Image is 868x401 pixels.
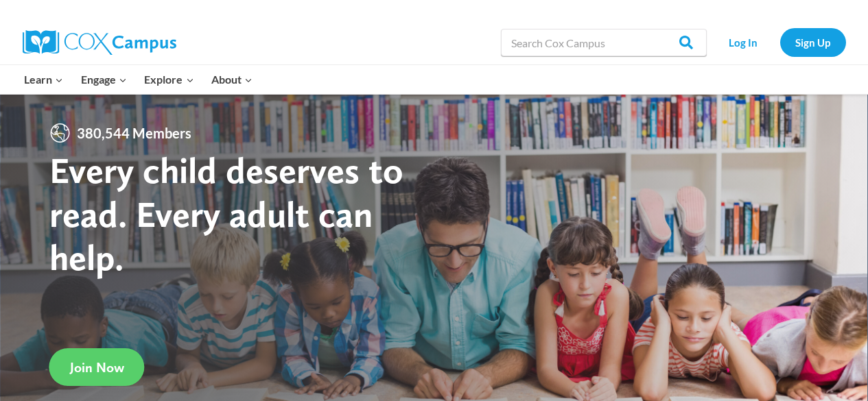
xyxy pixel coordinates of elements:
span: About [211,71,253,88]
a: Log In [714,28,773,56]
strong: Every child deserves to read. Every adult can help. [49,148,403,279]
span: Join Now [70,359,124,376]
span: Engage [81,71,127,88]
a: Join Now [49,348,145,386]
span: Explore [144,71,193,88]
span: 380,544 Members [71,122,197,144]
input: Search Cox Campus [501,29,707,56]
span: Learn [24,71,63,88]
img: Cox Campus [23,30,176,55]
nav: Secondary Navigation [714,28,846,56]
a: Sign Up [780,28,846,56]
nav: Primary Navigation [16,65,261,94]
